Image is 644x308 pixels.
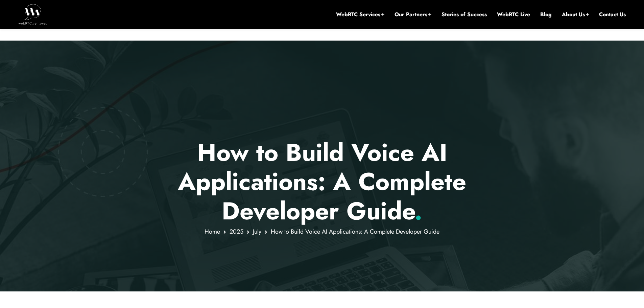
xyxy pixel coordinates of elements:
a: July [253,227,261,236]
a: Contact Us [599,11,626,18]
p: How to Build Voice AI Applications: A Complete Developer Guide [124,138,520,226]
a: WebRTC Services [336,11,384,18]
img: WebRTC.ventures [18,4,47,24]
a: Our Partners [395,11,431,18]
span: . [414,193,422,229]
span: How to Build Voice AI Applications: A Complete Developer Guide [271,227,439,236]
a: Home [205,227,220,236]
a: About Us [562,11,589,18]
a: 2025 [230,227,243,236]
a: Blog [540,11,552,18]
a: Stories of Success [442,11,487,18]
a: WebRTC Live [497,11,530,18]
